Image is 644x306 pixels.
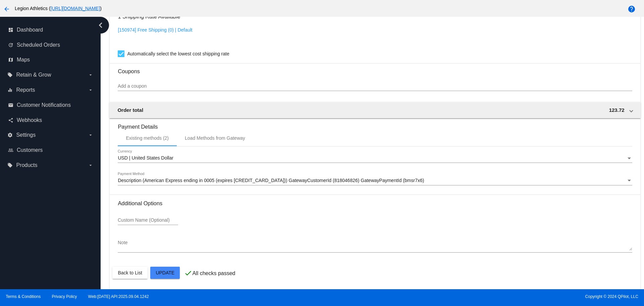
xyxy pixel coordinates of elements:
span: Customers [17,147,43,153]
i: dashboard [8,27,13,33]
mat-select: Payment Method [118,178,632,183]
i: email [8,102,13,108]
div: Existing methods (2) [126,135,169,141]
span: 123.72 [609,107,625,113]
a: people_outline Customers [8,145,93,156]
a: Privacy Policy [52,294,77,299]
i: arrow_drop_down [88,132,93,138]
span: Settings [16,132,36,138]
i: settings [7,132,13,138]
span: Back to List [118,270,142,275]
a: email Customer Notifications [8,100,93,111]
span: Order total [117,107,143,113]
a: Terms & Conditions [6,294,41,299]
span: Automatically select the lowest cost shipping rate [127,50,229,58]
span: Customer Notifications [17,102,71,108]
input: Add a coupon [118,84,632,89]
a: [URL][DOMAIN_NAME] [51,6,100,11]
i: local_offer [7,72,13,78]
a: share Webhooks [8,115,93,126]
span: Reports [16,87,35,93]
h3: Payment Details [118,119,632,130]
span: Copyright © 2024 QPilot, LLC [328,294,638,299]
span: Maps [17,57,30,63]
h3: Coupons [118,63,632,75]
mat-icon: help [628,5,636,13]
a: dashboard Dashboard [8,25,93,35]
mat-expansion-panel-header: Order total 123.72 [109,102,640,118]
i: chevron_left [95,20,106,31]
a: Web:[DATE] API:2025.09.04.1242 [88,294,149,299]
input: Custom Name (Optional) [118,218,178,223]
a: [150974] Free Shipping (0) | Default [118,27,192,33]
span: USD | United States Dollar [118,155,173,161]
span: Scheduled Orders [17,42,60,48]
mat-icon: arrow_back [3,5,11,13]
button: Update [150,267,180,279]
span: Dashboard [17,27,43,33]
button: Back to List [112,267,147,279]
i: arrow_drop_down [88,163,93,168]
mat-icon: check [184,269,192,277]
i: share [8,118,13,123]
i: map [8,57,13,62]
i: equalizer [7,87,13,93]
i: update [8,42,13,48]
span: Legion Athletics ( ) [15,6,102,11]
span: Products [16,162,37,168]
h3: Additional Options [118,200,632,207]
i: people_outline [8,147,13,153]
i: arrow_drop_down [88,72,93,78]
mat-select: Currency [118,156,632,161]
i: local_offer [7,163,13,168]
a: update Scheduled Orders [8,40,93,50]
span: Update [156,270,174,275]
div: Load Methods from Gateway [185,135,245,141]
span: Description (American Express ending in 0005 (expires [CREDIT_CARD_DATA])) GatewayCustomerId (818... [118,178,424,183]
a: map Maps [8,54,93,65]
p: All checks passed [192,270,235,276]
h3: 1 Shipping Rate Available [118,9,180,24]
span: Webhooks [17,117,42,123]
span: Retain & Grow [16,72,51,78]
i: arrow_drop_down [88,87,93,93]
